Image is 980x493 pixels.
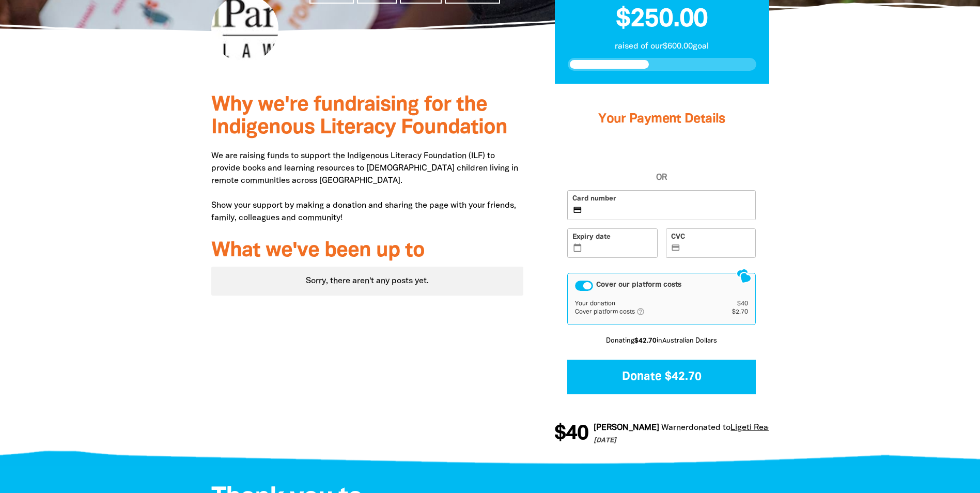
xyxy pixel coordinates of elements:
iframe: PayPal-paypal [567,148,756,172]
a: Ligeti Read-A-Thon [715,424,789,432]
i: calendar_today [573,243,583,253]
td: $40 [717,300,749,308]
i: credit_card [671,243,681,253]
span: Why we're fundraising for the Indigenous Literacy Foundation [211,96,507,137]
div: Paginated content [211,267,524,296]
span: donated to [673,424,715,432]
h3: Your Payment Details [567,99,756,140]
span: $250.00 [616,8,708,32]
iframe: Secure expiration date input frame [584,244,652,253]
td: Cover platform costs [575,307,716,317]
button: Donate $42.70 [567,360,756,394]
p: raised of our $600.00 goal [568,40,756,53]
b: $42.70 [634,338,657,344]
em: [PERSON_NAME] [578,424,644,432]
em: Warner [646,424,673,432]
span: OR [567,172,756,184]
td: Your donation [575,300,716,308]
p: We are raising funds to support the Indigenous Literacy Foundation (ILF) to provide books and lea... [211,150,524,224]
iframe: Secure CVC input frame [683,244,751,253]
iframe: Secure card number input frame [584,206,751,215]
i: credit_card [573,206,583,215]
div: Donation stream [554,418,769,451]
span: $40 [539,424,573,444]
p: Donating in Australian Dollars [567,336,756,347]
p: [DATE] [578,436,789,446]
h3: What we've been up to [211,240,524,263]
td: $2.70 [717,307,749,317]
div: Sorry, there aren't any posts yet. [211,267,524,296]
i: help_outlined [636,307,653,316]
button: Cover our platform costs [575,281,593,291]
